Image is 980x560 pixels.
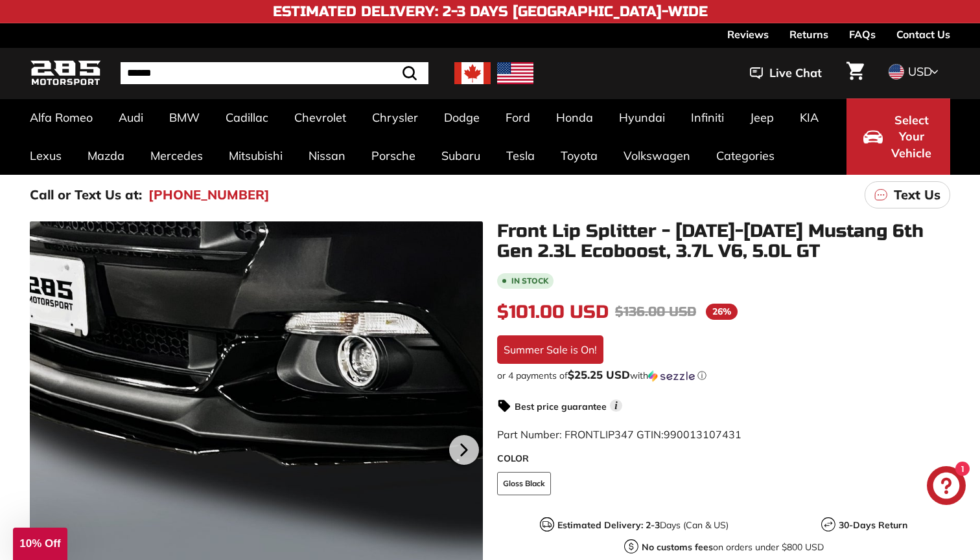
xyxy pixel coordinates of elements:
div: Summer Sale is On! [497,335,603,364]
p: Text Us [894,185,940,205]
a: BMW [156,98,213,137]
strong: No customs fees [642,541,713,553]
a: Nissan [296,137,358,175]
button: Select Your Vehicle [846,98,950,175]
span: Select Your Vehicle [889,112,933,162]
img: Logo_285_Motorsport_areodynamics_components [30,58,101,89]
p: Days (Can & US) [557,519,729,532]
span: $136.00 USD [615,304,696,320]
span: i [610,399,622,412]
div: or 4 payments of$25.25 USDwithSezzle Click to learn more about Sezzle [497,369,950,382]
a: Cadillac [213,98,281,137]
a: Porsche [358,137,428,175]
a: [PHONE_NUMBER] [148,185,270,205]
strong: 30-Days Return [839,519,907,531]
a: Ford [493,98,543,137]
p: on orders under $800 USD [642,541,824,554]
strong: Estimated Delivery: 2-3 [557,519,660,531]
a: Lexus [17,137,75,175]
div: or 4 payments of with [497,369,950,382]
span: 26% [706,304,738,320]
a: Returns [789,23,828,45]
a: Categories [703,137,787,175]
a: Mazda [75,137,137,175]
span: 990013107431 [664,428,741,441]
a: Infiniti [678,98,737,137]
h4: Estimated Delivery: 2-3 Days [GEOGRAPHIC_DATA]-Wide [273,4,708,19]
a: Toyota [548,137,611,175]
span: Part Number: FRONTLIP347 GTIN: [497,428,741,441]
inbox-online-store-chat: Shopify online store chat [923,466,970,508]
a: Hyundai [606,98,678,137]
a: Subaru [428,137,493,175]
span: $25.25 USD [568,368,630,381]
a: Audi [106,98,156,137]
a: Reviews [727,23,769,45]
div: 10% Off [13,528,67,560]
a: Contact Us [896,23,950,45]
a: Tesla [493,137,548,175]
a: FAQs [849,23,876,45]
input: Search [121,62,428,84]
a: Volkswagen [611,137,703,175]
a: Jeep [737,98,787,137]
img: Sezzle [648,370,695,382]
a: Cart [839,51,872,95]
a: KIA [787,98,832,137]
a: Honda [543,98,606,137]
h1: Front Lip Splitter - [DATE]-[DATE] Mustang 6th Gen 2.3L Ecoboost, 3.7L V6, 5.0L GT [497,221,950,262]
a: Text Us [865,181,950,208]
button: Live Chat [733,57,839,89]
a: Chrysler [359,98,431,137]
span: USD [908,64,932,79]
a: Alfa Romeo [17,98,106,137]
span: Live Chat [769,65,822,82]
p: Call or Text Us at: [30,185,142,205]
a: Dodge [431,98,493,137]
strong: Best price guarantee [515,401,607,412]
a: Mitsubishi [216,137,296,175]
a: Mercedes [137,137,216,175]
span: 10% Off [19,537,60,550]
b: In stock [511,277,548,285]
span: $101.00 USD [497,301,609,323]
a: Chevrolet [281,98,359,137]
label: COLOR [497,452,950,465]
